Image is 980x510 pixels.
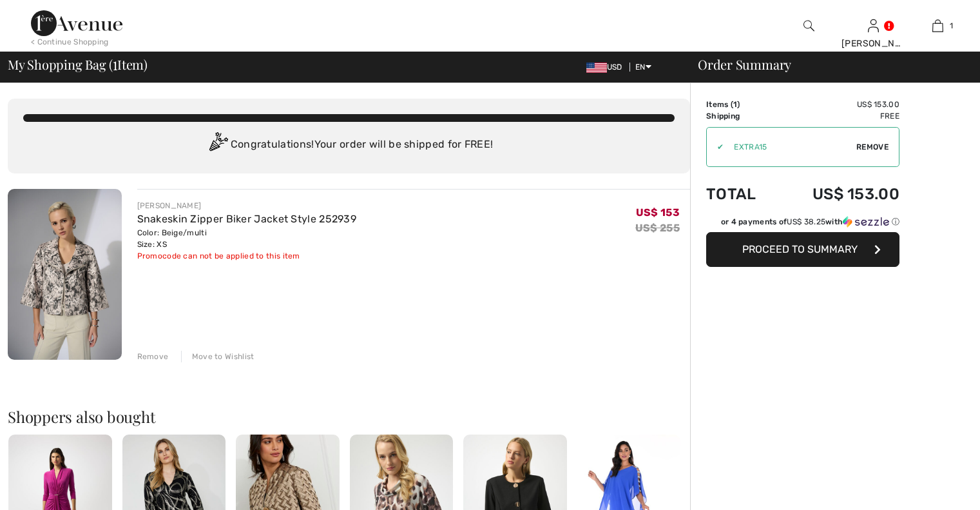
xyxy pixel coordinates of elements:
td: US$ 153.00 [776,172,899,216]
td: Shipping [706,110,776,122]
div: or 4 payments ofUS$ 38.25withSezzle Click to learn more about Sezzle [706,216,899,232]
s: US$ 255 [635,222,680,234]
button: Proceed to Summary [706,232,899,267]
img: My Info [868,18,879,34]
div: [PERSON_NAME] [841,37,905,50]
span: 1 [950,20,953,32]
span: 1 [733,100,737,109]
div: Congratulations! Your order will be shipped for FREE! [23,132,675,158]
div: or 4 payments of with [721,216,899,228]
a: 1 [906,18,969,34]
span: USD [586,63,628,72]
img: 1ère Avenue [31,10,122,36]
div: ✔ [707,141,724,153]
a: Sign In [868,19,879,32]
span: US$ 38.25 [787,217,825,226]
div: Promocode can not be applied to this item [137,250,357,262]
div: [PERSON_NAME] [137,200,357,211]
span: Proceed to Summary [742,243,858,255]
div: Order Summary [682,58,972,71]
span: Remove [856,141,889,153]
td: Items ( ) [706,99,776,110]
img: Sezzle [843,216,889,228]
span: 1 [113,55,117,72]
span: US$ 153 [636,206,680,219]
h2: Shoppers also bought [8,409,690,424]
div: Remove [137,351,169,362]
img: Snakeskin Zipper Biker Jacket Style 252939 [8,189,122,360]
span: My Shopping Bag ( Item) [8,58,148,71]
span: EN [635,63,651,72]
div: Move to Wishlist [181,351,255,362]
img: My Bag [932,18,943,34]
input: Promo code [724,128,856,166]
div: Color: Beige/multi Size: XS [137,227,357,250]
img: search the website [803,18,814,34]
td: Total [706,172,776,216]
img: US Dollar [586,63,607,73]
a: Snakeskin Zipper Biker Jacket Style 252939 [137,213,357,225]
td: US$ 153.00 [776,99,899,110]
td: Free [776,110,899,122]
div: < Continue Shopping [31,36,109,48]
img: Congratulation2.svg [205,132,231,158]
